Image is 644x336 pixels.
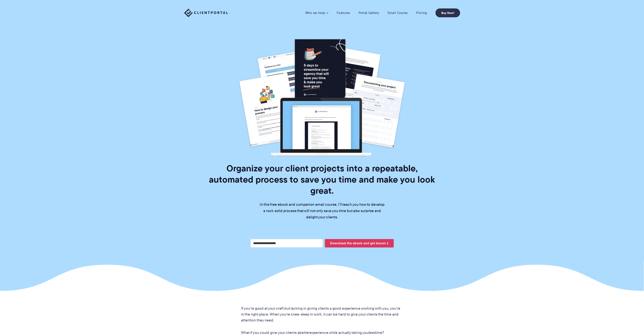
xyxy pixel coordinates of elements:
p: In this free ebook and companion email course, I’ll teach you how to develop a rock-solid process... [259,202,385,220]
p: If you’re good at your craft but lacking in giving clients a good experience working with you, yo... [241,306,403,323]
em: less [368,330,375,335]
a: Features [337,11,350,15]
h1: Organize your client projects into a repeatable, automated process to save you time and make you ... [204,163,440,196]
a: Portal Gallery [359,11,379,15]
a: Who we help [305,11,328,15]
p: What if you could give your clients a experience while actually taking you time? [241,330,403,336]
a: Pricing [416,11,427,15]
span: Download the ebook and get lesson 1 [325,240,394,247]
em: better [299,330,310,335]
a: Email Course [388,11,408,15]
input: Your email address [250,239,323,247]
button: Download the ebook and get lesson 1 [325,239,394,247]
a: Buy Now! [435,8,460,17]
